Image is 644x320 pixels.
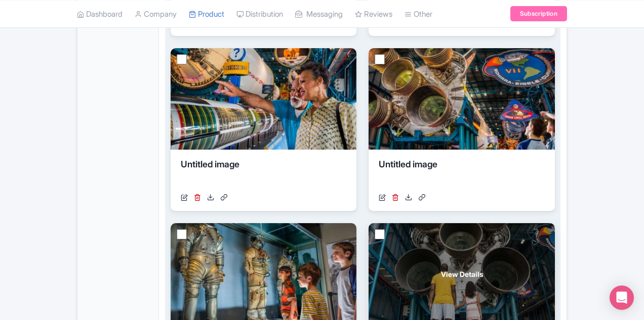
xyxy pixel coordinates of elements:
[441,269,483,279] span: View Details
[610,286,634,310] div: Open Intercom Messenger
[510,6,567,21] a: Subscription
[181,158,346,188] div: Untitled image
[379,158,544,188] div: Untitled image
